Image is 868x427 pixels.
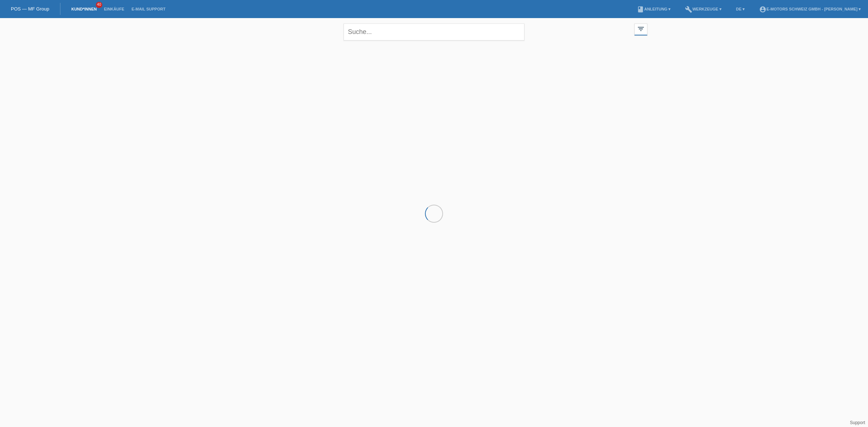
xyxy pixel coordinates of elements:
[128,7,169,11] a: E-Mail Support
[11,6,49,12] a: POS — MF Group
[681,7,725,11] a: buildWerkzeuge ▾
[637,6,644,13] i: book
[756,7,864,11] a: account_circleE-Motors Schweiz GmbH - [PERSON_NAME] ▾
[637,25,645,33] i: filter_list
[68,7,100,11] a: Kund*innen
[685,6,692,13] i: build
[100,7,128,11] a: Einkäufe
[344,24,524,40] input: Suche...
[759,6,766,13] i: account_circle
[96,2,102,8] span: 40
[633,7,674,11] a: bookAnleitung ▾
[850,420,865,425] a: Support
[732,7,748,11] a: DE ▾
